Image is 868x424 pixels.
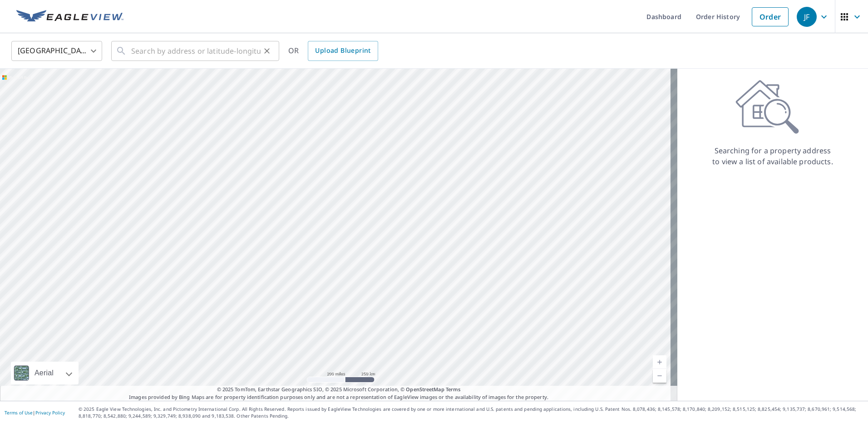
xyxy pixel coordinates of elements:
div: JF [797,7,817,27]
div: [GEOGRAPHIC_DATA] [11,38,102,64]
input: Search by address or latitude-longitude [131,38,261,64]
a: Upload Blueprint [308,41,378,61]
a: Current Level 5, Zoom Out [653,369,666,383]
a: Privacy Policy [35,409,65,416]
p: | [5,410,65,415]
p: Searching for a property address to view a list of available products. [712,145,833,167]
p: © 2025 Eagle View Technologies, Inc. and Pictometry International Corp. All Rights Reserved. Repo... [79,406,863,419]
div: OR [288,41,378,61]
a: Terms of Use [5,409,33,416]
a: Terms [446,386,461,393]
div: Aerial [11,362,79,384]
a: OpenStreetMap [406,386,444,393]
span: © 2025 TomTom, Earthstar Geographics SIO, © 2025 Microsoft Corporation, © [217,386,461,394]
img: EV Logo [16,10,123,24]
span: Upload Blueprint [315,45,370,56]
a: Current Level 5, Zoom In [653,355,666,369]
a: Order [752,7,789,26]
div: Aerial [32,362,56,384]
button: Clear [261,45,273,57]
